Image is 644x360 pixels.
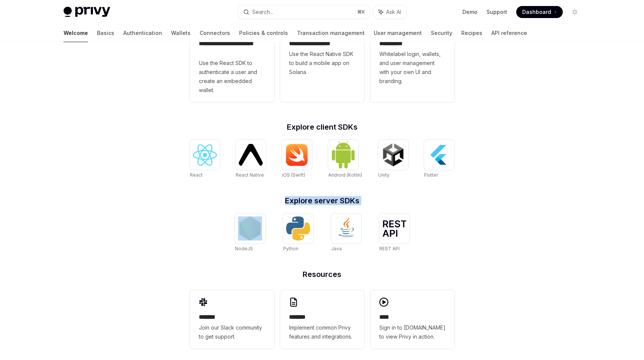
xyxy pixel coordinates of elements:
a: Security [431,24,452,42]
a: PythonPython [283,213,313,253]
span: Dashboard [522,8,551,16]
img: Unity [381,143,405,167]
span: Java [331,246,342,251]
img: REST API [382,220,406,237]
a: Basics [97,24,114,42]
a: NodeJSNodeJS [235,213,265,253]
a: ****Sign in to [DOMAIN_NAME] to view Privy in action. [370,290,455,349]
img: iOS (Swift) [285,144,309,166]
a: iOS (Swift)iOS (Swift) [282,140,312,179]
img: React Native [239,144,263,165]
button: Toggle dark mode [569,6,581,18]
a: API reference [491,24,527,42]
button: Ask AI [373,5,406,19]
a: JavaJava [331,213,361,253]
a: Demo [462,8,477,16]
img: Flutter [427,143,451,167]
img: Android (Kotlin) [331,141,355,169]
a: Connectors [200,24,230,42]
a: Recipes [461,24,482,42]
a: **** *****Whitelabel login, wallets, and user management with your own UI and branding. [370,17,455,102]
span: Ask AI [386,8,401,16]
span: Join our Slack community to get support. [199,323,265,341]
h2: Resources [190,271,455,278]
span: ⌘ K [357,9,365,15]
span: Use the React SDK to authenticate a user and create an embedded wallet. [199,59,265,95]
span: Whitelabel login, wallets, and user management with your own UI and branding. [379,50,445,86]
a: Wallets [171,24,191,42]
h2: Explore client SDKs [190,123,455,131]
a: Welcome [64,24,88,42]
span: Python [283,246,299,251]
img: light logo [64,7,110,17]
span: Implement common Privy features and integrations. [289,323,355,341]
div: Search... [252,8,273,17]
a: REST APIREST API [379,213,409,253]
span: Unity [378,172,389,178]
a: FlutterFlutter [424,140,454,179]
a: Support [486,8,507,16]
img: React [193,144,217,166]
span: Flutter [424,172,438,178]
span: NodeJS [235,246,253,251]
a: Authentication [123,24,162,42]
span: Sign in to [DOMAIN_NAME] to view Privy in action. [379,323,445,341]
a: Android (Kotlin)Android (Kotlin) [328,140,362,179]
a: **** **** **** ***Use the React Native SDK to build a mobile app on Solana. [280,17,364,102]
img: Java [334,216,358,241]
span: Android (Kotlin) [328,172,362,178]
a: ReactReact [190,140,220,179]
span: React Native [236,172,264,178]
a: React NativeReact Native [236,140,266,179]
img: NodeJS [238,216,262,241]
a: Policies & controls [239,24,288,42]
img: Python [286,216,310,241]
a: Transaction management [297,24,365,42]
a: **** **Join our Slack community to get support. [190,290,274,349]
h2: Explore server SDKs [190,197,455,204]
a: Dashboard [516,6,563,18]
span: iOS (Swift) [282,172,305,178]
a: User management [374,24,422,42]
button: Search...⌘K [238,5,370,19]
span: Use the React Native SDK to build a mobile app on Solana. [289,50,355,77]
span: React [190,172,203,178]
a: **** **Implement common Privy features and integrations. [280,290,364,349]
a: UnityUnity [378,140,408,179]
span: REST API [379,246,400,251]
